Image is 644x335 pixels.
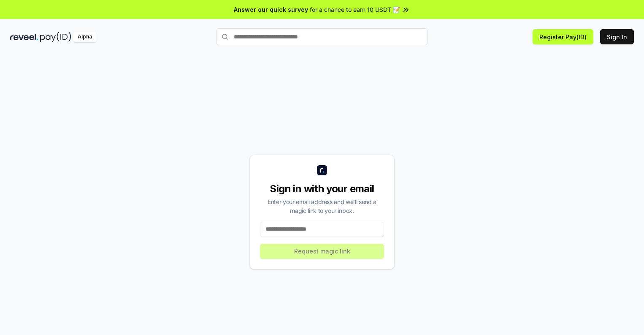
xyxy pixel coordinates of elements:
button: Sign In [600,29,634,44]
span: for a chance to earn 10 USDT 📝 [310,5,400,14]
img: logo_small [317,165,327,175]
div: Alpha [73,32,97,42]
span: Answer our quick survey [234,5,308,14]
img: reveel_dark [10,32,38,42]
div: Sign in with your email [260,182,384,196]
button: Register Pay(ID) [533,29,593,44]
img: pay_id [40,32,71,42]
div: Enter your email address and we’ll send a magic link to your inbox. [260,197,384,215]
